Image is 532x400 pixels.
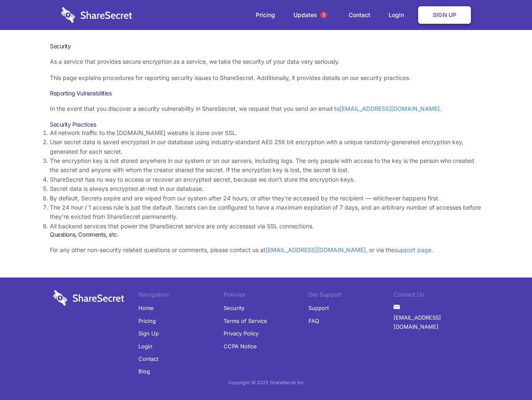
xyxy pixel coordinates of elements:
[224,290,309,302] li: Policies
[50,203,482,222] li: The 24 hour / 1 access rule is just the default. Secrets can be configured to have a maximum expi...
[50,90,482,97] h3: Reporting Vulnerabilities
[394,311,479,333] a: [EMAIL_ADDRESS][DOMAIN_NAME]
[50,121,482,128] h3: Security Practices
[50,128,482,137] li: All network traffic to the [DOMAIN_NAME] website is done over SSL.
[224,315,267,327] a: Terms of Service
[138,365,150,377] a: Blog
[308,302,329,314] a: Support
[394,290,479,302] li: Contact Us
[340,2,379,28] a: Contact
[380,2,416,28] a: Login
[50,231,482,238] h3: Questions, Comments, etc.
[50,245,482,255] p: For any other non-security related questions or comments, please contact us at , or via the .
[50,42,482,50] h1: Security
[61,7,132,23] img: logo-wordmark-white-trans-d4663122ce5f474addd5e946df7df03e33cb6a1c49d2221995e7729f52c070b2.svg
[418,6,471,24] a: Sign Up
[50,156,482,175] li: The encryption key is not stored anywhere in our system or on our servers, including logs. The on...
[138,340,153,352] a: Login
[308,315,319,327] a: FAQ
[224,327,259,340] a: Privacy Policy
[50,137,482,156] li: User secret data is saved encrypted in our database using industry-standard AES 256 bit encryptio...
[50,175,482,184] li: ShareSecret has no way to access or recover an encrypted secret, because we don’t store the encry...
[320,12,327,18] span: 1
[247,2,283,28] a: Pricing
[50,57,482,66] p: As a service that provides secure encryption as a service, we take the security of your data very...
[138,352,158,365] a: Contact
[50,194,482,203] li: By default, Secrets expire and are wiped from our system after 24 hours, or after they’re accesse...
[50,73,482,82] p: This page explains procedures for reporting security issues to ShareSecret. Additionally, it prov...
[266,246,366,253] a: [EMAIL_ADDRESS][DOMAIN_NAME]
[138,315,156,327] a: Pricing
[138,290,224,302] li: Navigation
[308,290,394,302] li: Get Support
[53,290,124,306] img: logo-wordmark-white-trans-d4663122ce5f474addd5e946df7df03e33cb6a1c49d2221995e7729f52c070b2.svg
[138,327,159,340] a: Sign Up
[138,302,154,314] a: Home
[340,105,440,112] a: [EMAIL_ADDRESS][DOMAIN_NAME]
[50,222,482,231] li: All backend services that power the ShareSecret service are only accessed via SSL connections.
[394,246,431,253] a: support page
[224,302,244,314] a: Security
[224,340,257,352] a: CCPA Notice
[50,184,482,193] li: Secret data is always encrypted at-rest in our database.
[50,104,482,113] p: In the event that you discover a security vulnerability in ShareSecret, we request that you send ...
